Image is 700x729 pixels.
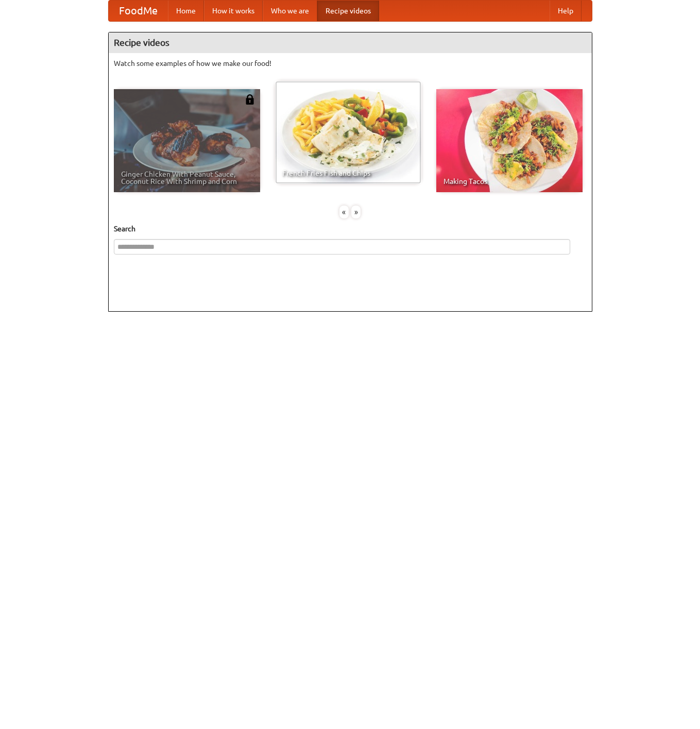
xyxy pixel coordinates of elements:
[114,224,587,234] h5: Search
[168,1,204,21] a: Home
[263,1,317,21] a: Who we are
[351,206,361,218] div: »
[109,1,168,21] a: FoodMe
[282,169,414,177] span: French Fries Fish and Chips
[339,206,349,218] div: «
[436,89,583,192] a: Making Tacos
[550,1,582,21] a: Help
[443,178,575,185] span: Making Tacos
[109,32,592,53] h4: Recipe videos
[275,81,421,184] a: French Fries Fish and Chips
[317,1,379,21] a: Recipe videos
[204,1,263,21] a: How it works
[245,94,255,105] img: 483408.png
[114,58,587,69] p: Watch some examples of how we make our food!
